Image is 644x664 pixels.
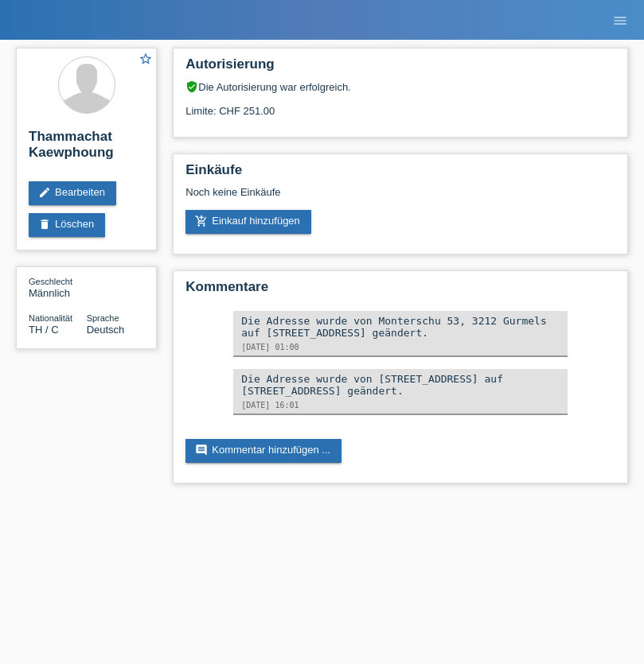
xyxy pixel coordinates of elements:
[241,315,560,339] div: Die Adresse wurde von Monterschu 53, 3212 Gurmels auf [STREET_ADDRESS] geändert.
[29,213,105,237] a: deleteLöschen
[241,401,560,410] div: [DATE] 16:01
[612,13,628,29] i: menu
[185,80,615,93] div: Die Autorisierung war erfolgreich.
[604,15,636,25] a: menu
[29,324,59,336] span: Thailand / C / 23.12.2021
[241,343,560,351] div: [DATE] 01:00
[29,181,116,205] a: editBearbeiten
[139,52,153,66] i: star_border
[185,80,198,93] i: verified_user
[185,439,342,463] a: commentKommentar hinzufügen ...
[185,93,615,117] div: Limite: CHF 251.00
[195,215,208,227] i: add_shopping_cart
[185,210,311,234] a: add_shopping_cartEinkauf hinzufügen
[29,129,144,169] h2: Thammachat Kaewphoung
[241,373,560,397] div: Die Adresse wurde von [STREET_ADDRESS] auf [STREET_ADDRESS] geändert.
[29,313,72,323] span: Nationalität
[29,275,87,299] div: Männlich
[87,324,125,336] span: Deutsch
[38,186,51,199] i: edit
[185,56,615,80] h2: Autorisierung
[87,313,119,323] span: Sprache
[195,444,208,456] i: comment
[185,279,615,303] h2: Kommentare
[38,218,51,231] i: delete
[185,162,615,186] h2: Einkäufe
[185,186,615,210] div: Noch keine Einkäufe
[29,277,72,286] span: Geschlecht
[139,52,153,68] a: star_border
